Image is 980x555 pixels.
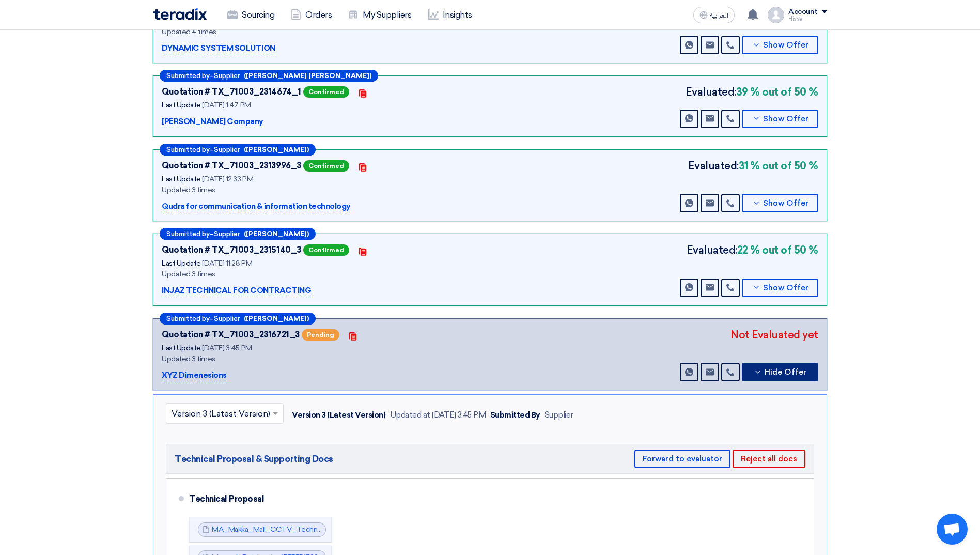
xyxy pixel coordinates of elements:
[742,363,818,381] button: Hide Offer
[788,8,818,17] div: Account
[166,315,210,322] span: Submitted by
[214,72,240,79] span: Supplier
[189,487,797,512] div: Technical Proposal
[162,285,311,297] p: INJAZ TECHNICAL FOR CONTRACTING
[162,101,201,110] span: Last Update
[737,242,818,258] b: 22 % out of 50 %
[730,327,818,343] div: Not Evaluated yet
[162,259,201,268] span: Last Update
[490,409,540,421] div: Submitted By
[733,450,805,468] button: Reject all docs
[763,199,808,207] span: Show Offer
[292,409,386,421] div: Version 3 (Latest Version)
[763,284,808,292] span: Show Offer
[545,409,573,421] div: Supplier
[214,315,240,322] span: Supplier
[768,7,784,23] img: profile_test.png
[162,201,351,213] p: Qudra for communication & information technology
[763,41,808,49] span: Show Offer
[244,72,371,79] b: ([PERSON_NAME] [PERSON_NAME])
[162,184,420,195] div: Updated 3 times
[162,26,420,37] div: Updated 4 times
[736,84,818,100] b: 39 % out of 50 %
[160,70,378,82] div: –
[162,244,301,256] div: Quotation # TX_71003_2315140_3
[763,115,808,123] span: Show Offer
[202,344,252,352] span: [DATE] 3:45 PM
[214,146,240,153] span: Supplier
[219,4,283,26] a: Sourcing
[634,450,730,468] button: Forward to evaluator
[162,86,301,98] div: Quotation # TX_71003_2314674_1
[742,194,818,212] button: Show Offer
[162,269,420,280] div: Updated 3 times
[742,36,818,54] button: Show Offer
[244,315,309,322] b: ([PERSON_NAME])
[202,175,253,183] span: [DATE] 12:33 PM
[302,329,339,341] span: Pending
[788,16,827,22] div: Hissa
[283,4,340,26] a: Orders
[937,514,968,545] a: Open chat
[166,230,210,237] span: Submitted by
[202,101,251,110] span: [DATE] 1:47 PM
[303,244,349,256] span: Confirmed
[175,453,333,465] span: Technical Proposal & Supporting Docs
[687,242,818,258] div: Evaluated:
[742,110,818,128] button: Show Offer
[162,175,201,183] span: Last Update
[166,146,210,153] span: Submitted by
[688,158,818,174] div: Evaluated:
[160,313,316,325] div: –
[244,230,309,237] b: ([PERSON_NAME])
[212,525,439,534] a: MA_Makka_Mall_CCTV_Technical_Proposal_V_1755551675470.pdf
[202,259,252,268] span: [DATE] 11:28 PM
[340,4,419,26] a: My Suppliers
[765,368,806,376] span: Hide Offer
[303,86,349,98] span: Confirmed
[390,409,486,421] div: Updated at [DATE] 3:45 PM
[166,72,210,79] span: Submitted by
[162,160,301,172] div: Quotation # TX_71003_2313996_3
[160,144,316,156] div: –
[420,4,480,26] a: Insights
[693,7,735,23] button: العربية
[303,160,349,172] span: Confirmed
[214,230,240,237] span: Supplier
[162,344,201,352] span: Last Update
[686,84,818,100] div: Evaluated:
[162,353,420,364] div: Updated 3 times
[710,12,728,19] span: العربية
[162,42,275,55] p: DYNAMIC SYSTEM SOLUTION
[162,329,300,341] div: Quotation # TX_71003_2316721_3
[244,146,309,153] b: ([PERSON_NAME])
[739,158,818,174] b: 31 % out of 50 %
[162,116,263,128] p: [PERSON_NAME] Company
[153,8,207,20] img: Teradix logo
[160,228,316,240] div: –
[162,369,227,382] p: XYZ Dimenesions
[742,279,818,297] button: Show Offer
